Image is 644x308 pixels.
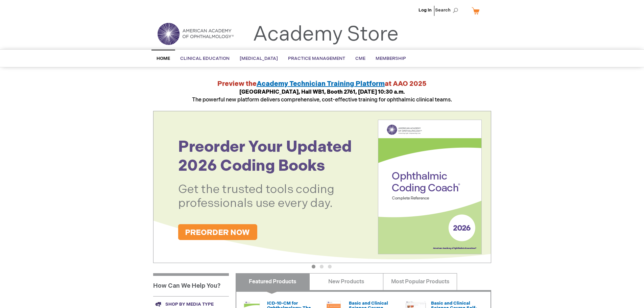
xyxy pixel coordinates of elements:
a: Log In [419,7,432,13]
span: [MEDICAL_DATA] [240,56,278,61]
button: 1 of 3 [312,265,315,268]
button: 3 of 3 [328,265,332,268]
a: New Products [309,273,383,290]
strong: [GEOGRAPHIC_DATA], Hall WB1, Booth 2761, [DATE] 10:30 a.m. [239,89,405,95]
a: Academy Store [253,22,399,47]
h1: How Can We Help You? [153,273,229,296]
span: Clinical Education [180,56,230,61]
a: Academy Technician Training Platform [257,80,385,88]
span: Search [435,3,461,17]
a: Most Popular Products [383,273,457,290]
span: Membership [376,56,406,61]
span: Practice Management [288,56,345,61]
button: 2 of 3 [320,265,324,268]
a: Featured Products [236,273,310,290]
span: Home [157,56,170,61]
span: CME [355,56,365,61]
span: The powerful new platform delivers comprehensive, cost-effective training for ophthalmic clinical... [192,89,452,103]
strong: Preview the at AAO 2025 [217,80,427,88]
